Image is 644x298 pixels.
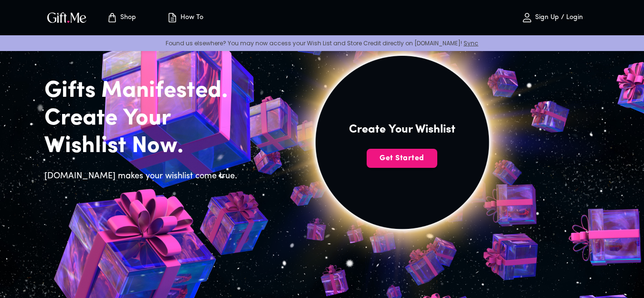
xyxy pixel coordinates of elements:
button: GiftMe Logo [44,12,89,23]
p: Shop [118,14,136,22]
h6: [DOMAIN_NAME] makes your wishlist come true. [44,170,243,183]
p: Sign Up / Login [533,14,583,22]
button: Sign Up / Login [505,2,600,33]
button: How To [159,2,211,33]
a: Sync [464,39,478,47]
h2: Create Your [44,105,243,133]
h2: Gifts Manifested. [44,77,243,105]
p: How To [178,14,203,22]
img: GiftMe Logo [45,10,88,24]
h4: Create Your Wishlist [349,122,455,137]
button: Store page [95,2,148,33]
img: how-to.svg [167,12,178,23]
h2: Wishlist Now. [44,133,243,160]
span: Get Started [367,153,437,164]
button: Get Started [367,149,437,168]
p: Found us elsewhere? You may now access your Wish List and Store Credit directly on [DOMAIN_NAME]! [8,39,636,47]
